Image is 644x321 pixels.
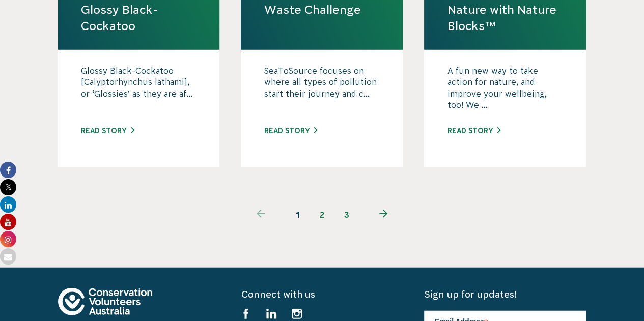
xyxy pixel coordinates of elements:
a: Read story [81,127,134,135]
a: 2 [310,202,334,227]
ul: Pagination [236,202,408,227]
p: A fun new way to take action for nature, and improve your wellbeing, too! We ... [447,65,563,116]
h5: Connect with us [241,288,403,301]
a: 3 [334,202,359,227]
a: Next page [359,202,408,227]
h5: Sign up for updates! [424,288,586,301]
p: SeaToSource focuses on where all types of pollution start their journey and c... [264,65,380,116]
span: 1 [286,202,310,227]
a: Read story [447,127,500,135]
img: logo-footer.svg [58,288,152,315]
a: Read story [264,127,317,135]
p: Glossy Black-Cockatoo [Calyptorhynchus lathami], or ‘Glossies’ as they are af... [81,65,197,116]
